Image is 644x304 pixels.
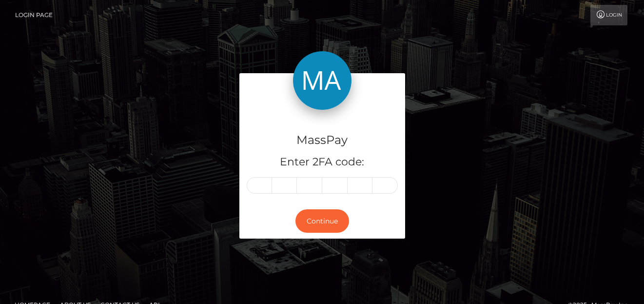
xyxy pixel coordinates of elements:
button: Continue [295,209,349,233]
a: Login Page [15,5,53,25]
h5: Enter 2FA code: [247,155,398,170]
img: MassPay [293,51,351,110]
a: Login [590,5,627,25]
h4: MassPay [247,132,398,149]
